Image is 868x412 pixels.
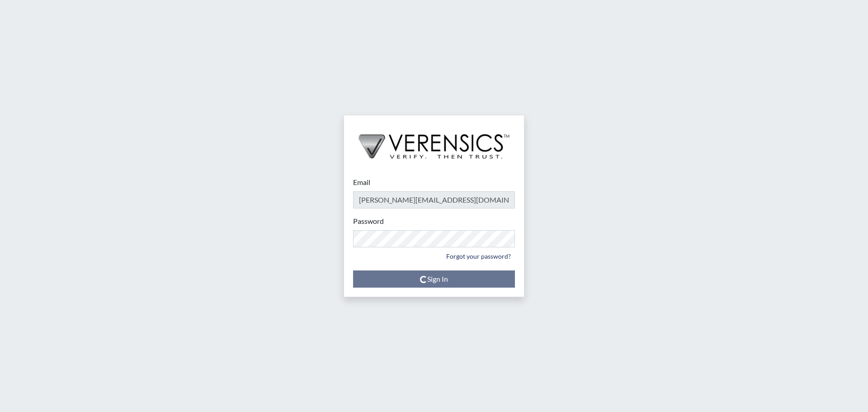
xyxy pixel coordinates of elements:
label: Email [353,177,370,188]
button: Sign In [353,270,515,288]
img: logo-wide-black.2aad4157.png [344,115,524,168]
a: Forgot your password? [442,249,515,263]
input: Email [353,191,515,208]
label: Password [353,216,384,227]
